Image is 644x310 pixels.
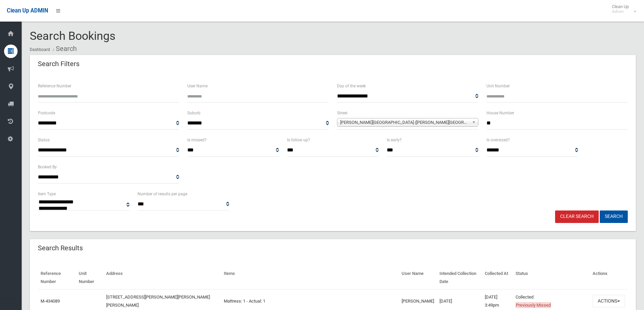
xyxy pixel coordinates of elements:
[221,266,399,289] th: Items
[555,210,599,223] a: Clear Search
[138,190,187,198] label: Number of results per page
[41,299,60,304] a: M-434089
[30,47,50,52] a: Dashboard
[482,266,513,289] th: Collected At
[337,109,348,117] label: Street
[38,136,50,144] label: Status
[38,109,55,117] label: Postcode
[486,136,510,144] label: Is oversized?
[399,266,437,289] th: User Name
[486,82,510,90] label: Unit Number
[600,210,628,223] button: Search
[103,266,221,289] th: Address
[187,109,200,117] label: Suburb
[513,266,590,289] th: Status
[516,302,551,308] span: Previously Missed
[76,266,104,289] th: Unit Number
[187,82,208,90] label: User Name
[30,29,116,43] span: Search Bookings
[337,82,366,90] label: Day of the week
[51,43,77,55] li: Search
[287,136,310,144] label: Is follow up?
[593,295,625,307] button: Actions
[38,266,76,289] th: Reference Number
[590,266,628,289] th: Actions
[30,242,91,255] header: Search Results
[437,266,482,289] th: Intended Collection Date
[187,136,207,144] label: Is missed?
[38,163,57,171] label: Booked By
[38,190,56,198] label: Item Type
[340,118,469,126] span: [PERSON_NAME][GEOGRAPHIC_DATA] ([PERSON_NAME][GEOGRAPHIC_DATA][PERSON_NAME])
[486,109,514,117] label: House Number
[609,4,636,14] span: Clean Up
[38,82,71,90] label: Reference Number
[7,7,48,14] span: Clean Up ADMIN
[612,9,629,14] small: Admin
[30,57,88,71] header: Search Filters
[106,294,210,308] a: [STREET_ADDRESS][PERSON_NAME][PERSON_NAME][PERSON_NAME]
[387,136,402,144] label: Is early?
